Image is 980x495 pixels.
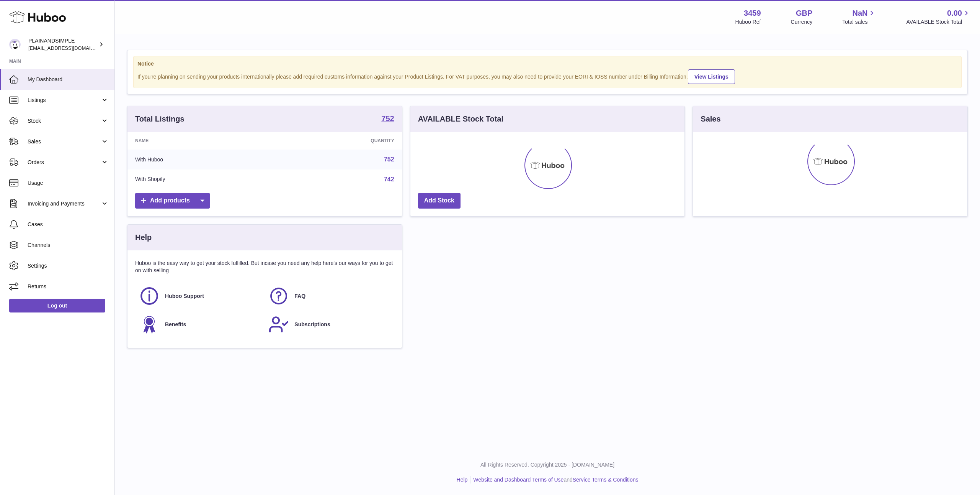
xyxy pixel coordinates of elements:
[418,193,461,209] a: Add Stock
[28,221,109,228] span: Cases
[688,69,735,84] a: View Listings
[384,156,394,163] a: 752
[9,39,21,50] img: duco@plainandsimple.com
[165,293,204,300] span: Huboo Support
[28,97,101,104] span: Listings
[906,18,971,26] span: AVAILABLE Stock Total
[28,200,101,207] span: Invoicing and Payments
[735,18,761,26] div: Huboo Ref
[268,314,390,335] a: Subscriptions
[135,193,210,209] a: Add products
[268,286,390,306] a: FAQ
[791,18,813,26] div: Currency
[28,179,109,187] span: Usage
[294,321,330,328] span: Subscriptions
[947,8,962,18] span: 0.00
[127,169,275,189] td: With Shopify
[906,8,971,26] a: 0.00 AVAILABLE Stock Total
[28,117,101,125] span: Stock
[28,37,97,52] div: PLAINANDSIMPLE
[418,114,503,124] h3: AVAILABLE Stock Total
[28,138,101,145] span: Sales
[139,286,261,306] a: Huboo Support
[701,114,720,124] h3: Sales
[842,18,876,26] span: Total sales
[573,477,639,483] a: Service Terms & Conditions
[470,476,638,483] li: and
[28,242,109,249] span: Channels
[127,132,275,150] th: Name
[28,159,101,166] span: Orders
[275,132,402,150] th: Quantity
[135,260,394,274] p: Huboo is the easy way to get your stock fulfilled. But incase you need any help here's our ways f...
[165,321,186,328] span: Benefits
[473,477,563,483] a: Website and Dashboard Terms of Use
[744,8,761,18] strong: 3459
[137,60,957,67] strong: Notice
[28,262,109,270] span: Settings
[135,114,185,124] h3: Total Listings
[842,8,876,26] a: NaN Total sales
[137,68,957,84] div: If you're planning on sending your products internationally please add required customs informati...
[139,314,261,335] a: Benefits
[384,176,394,183] a: 742
[381,115,394,124] a: 752
[28,76,109,83] span: My Dashboard
[381,115,394,122] strong: 752
[796,8,812,18] strong: GBP
[127,150,275,169] td: With Huboo
[121,461,974,469] p: All Rights Reserved. Copyright 2025 - [DOMAIN_NAME]
[294,293,305,300] span: FAQ
[28,45,113,51] span: [EMAIL_ADDRESS][DOMAIN_NAME]
[28,283,109,290] span: Returns
[9,299,105,312] a: Log out
[457,477,468,483] a: Help
[852,8,867,18] span: NaN
[135,232,152,243] h3: Help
